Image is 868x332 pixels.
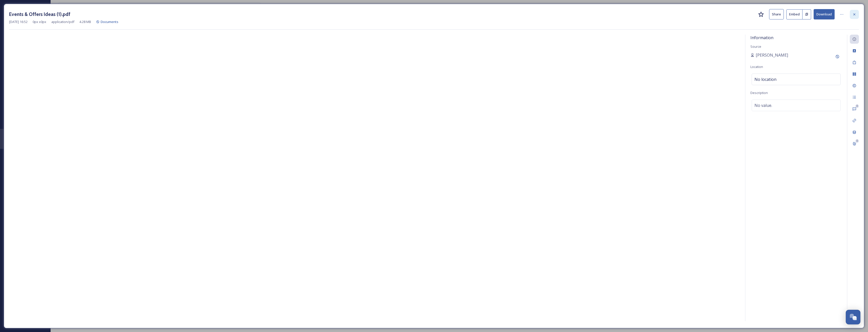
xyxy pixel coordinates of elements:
button: Open Chat [846,310,860,324]
span: Source [750,44,761,49]
button: Embed [786,9,802,19]
span: 0 px x 0 px [33,19,46,24]
span: Description [750,90,768,95]
span: Information [750,35,773,40]
span: 4.28 MB [79,19,91,24]
span: [DATE] 16:52 [9,19,28,24]
span: No value. [754,102,772,108]
div: 0 [855,104,859,108]
span: Documents [101,19,118,24]
h3: Events & Offers Ideas (1).pdf [9,11,70,18]
button: Share [769,9,784,19]
span: No location [754,76,776,82]
button: Download [814,9,835,19]
span: Location [750,64,763,69]
span: [PERSON_NAME] [756,52,788,58]
div: 0 [855,139,859,143]
span: application/pdf [51,19,74,24]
